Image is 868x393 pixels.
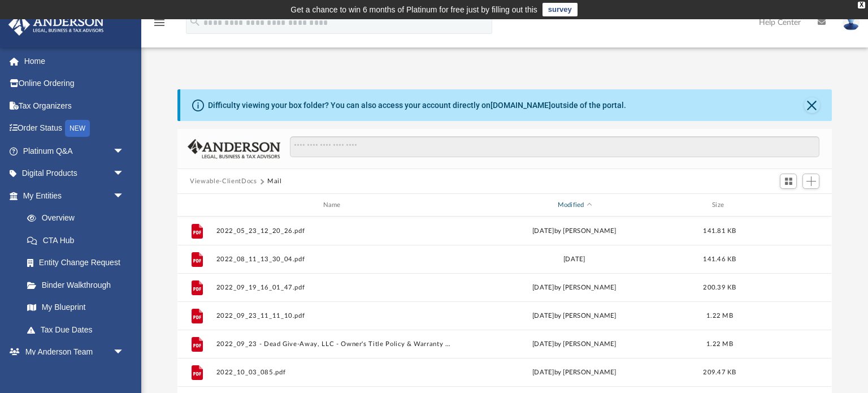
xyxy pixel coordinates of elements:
button: Close [804,97,820,113]
div: NEW [65,120,90,137]
a: CTA Hub [16,229,141,252]
i: search [189,15,201,28]
a: menu [153,21,166,29]
button: 2022_09_23_11_11_10.pdf [216,312,452,319]
button: 2022_09_19_16_01_47.pdf [216,284,452,291]
div: [DATE] by [PERSON_NAME] [457,339,692,349]
span: 141.46 KB [704,256,736,262]
a: Online Ordering [8,72,141,95]
a: Order StatusNEW [8,117,141,140]
button: Mail [267,176,282,187]
div: [DATE] by [PERSON_NAME] [457,283,692,293]
div: close [858,2,865,8]
span: 200.39 KB [704,284,736,291]
div: Get a chance to win 6 months of Platinum for free just by filling out this [290,3,537,16]
a: My Blueprint [16,296,136,319]
a: survey [542,3,578,16]
div: Difficulty viewing your box folder? You can also access your account directly on outside of the p... [208,100,626,111]
a: Binder Walkthrough [16,274,141,296]
span: 209.47 KB [704,369,736,375]
span: arrow_drop_down [113,140,136,163]
img: User Pic [843,14,860,31]
a: Overview [16,207,141,230]
span: 141.81 KB [704,228,736,234]
img: Anderson Advisors Platinum Portal [5,14,107,36]
a: My Anderson Teamarrow_drop_down [8,341,136,364]
span: 1.22 MB [706,313,733,319]
div: id [183,200,211,210]
a: Platinum Q&Aarrow_drop_down [8,140,141,162]
button: 2022_09_23 - Dead Give-Away, LLC - Owner's Title Policy & Warranty Deed.pdf [216,340,452,348]
div: Size [697,200,743,210]
a: Tax Organizers [8,94,141,117]
span: arrow_drop_down [113,162,136,185]
a: Entity Change Request [16,252,141,274]
button: Switch to Grid View [780,174,797,189]
button: 2022_05_23_12_20_26.pdf [216,227,452,235]
div: [DATE] by [PERSON_NAME] [457,226,692,236]
a: [DOMAIN_NAME] [491,101,551,110]
div: Name [216,200,452,210]
button: Add [802,174,819,189]
span: arrow_drop_down [113,184,136,208]
a: Digital Productsarrow_drop_down [8,162,141,185]
input: Search files and folders [290,136,819,158]
a: Tax Due Dates [16,318,141,341]
a: Home [8,50,141,72]
button: 2022_08_11_13_30_04.pdf [216,256,452,263]
div: [DATE] [457,254,692,265]
div: Modified [457,200,692,210]
span: arrow_drop_down [113,341,136,364]
button: Viewable-ClientDocs [190,176,257,187]
div: id [748,200,827,210]
div: [DATE] by [PERSON_NAME] [457,311,692,321]
button: 2022_10_03_085.pdf [216,369,452,376]
div: [DATE] by [PERSON_NAME] [457,368,692,378]
a: My Entitiesarrow_drop_down [8,184,141,207]
i: menu [153,16,166,29]
span: 1.22 MB [706,341,733,347]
